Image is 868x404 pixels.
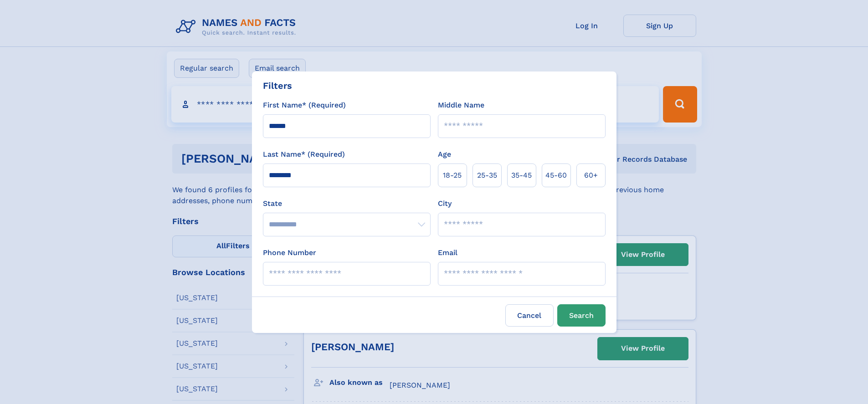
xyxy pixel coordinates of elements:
label: City [438,198,452,209]
label: State [263,198,431,209]
span: 60+ [584,170,598,181]
label: Middle Name [438,100,484,111]
button: Search [557,304,606,327]
label: Email [438,247,457,258]
label: Cancel [505,304,554,327]
span: 25‑35 [477,170,497,181]
span: 35‑45 [511,170,532,181]
span: 18‑25 [443,170,462,181]
label: Age [438,149,451,160]
div: Filters [263,79,292,92]
label: Phone Number [263,247,316,258]
label: First Name* (Required) [263,100,346,111]
label: Last Name* (Required) [263,149,345,160]
span: 45‑60 [545,170,567,181]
